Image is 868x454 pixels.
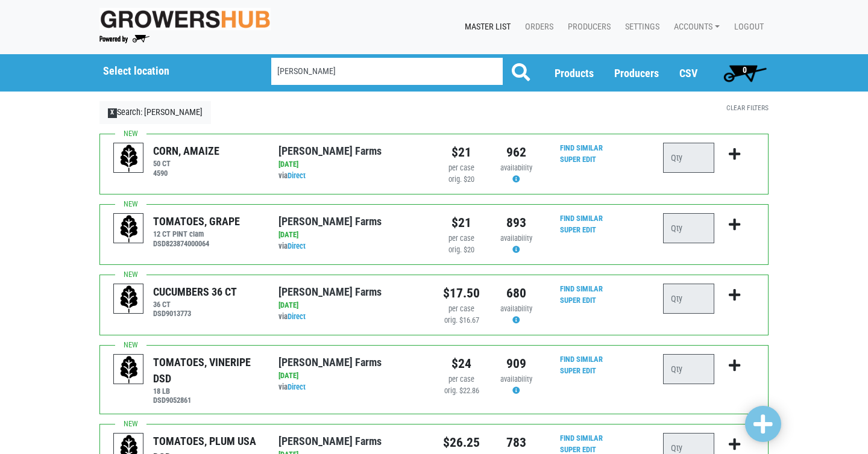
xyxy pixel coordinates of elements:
a: Find Similar [560,214,603,223]
div: [DATE] [278,370,425,382]
span: X [108,108,117,118]
a: Find Similar [560,434,603,443]
h6: 12 CT PINT clam [153,229,240,238]
a: Super Edit [560,366,596,375]
a: Products [555,67,594,79]
input: Qty [663,213,714,243]
div: per case [443,163,480,174]
a: Super Edit [560,296,596,305]
input: Qty [663,284,714,314]
input: Search by Product, Producer etc. [271,58,503,85]
a: [PERSON_NAME] Farms [278,435,382,447]
span: 0 [743,65,747,75]
a: Clear Filters [726,104,769,112]
div: per case [443,233,480,244]
div: $21 [443,213,480,232]
div: orig. $22.86 [443,385,480,397]
div: $26.25 [443,433,480,452]
div: 909 [498,354,535,373]
div: $21 [443,143,480,162]
h6: DSD9013773 [153,309,237,318]
div: $24 [443,354,480,373]
a: Producers [558,16,615,39]
input: Qty [663,143,714,173]
div: 783 [498,433,535,452]
a: Direct [288,171,306,180]
div: 893 [498,213,535,232]
input: Qty [663,354,714,384]
a: Settings [615,16,664,39]
h6: 18 LB [153,387,260,396]
a: Find Similar [560,355,603,364]
a: [PERSON_NAME] Farms [278,285,382,298]
div: per case [443,374,480,385]
h6: DSD823874000064 [153,239,240,248]
img: placeholder-variety-43d6402dacf2d531de610a020419775a.svg [114,355,144,385]
span: availability [500,163,532,172]
a: Orders [515,16,558,39]
div: orig. $20 [443,244,480,256]
img: placeholder-variety-43d6402dacf2d531de610a020419775a.svg [114,214,144,244]
h5: Select location [103,64,241,78]
a: Find Similar [560,143,603,152]
a: 0 [718,61,772,85]
div: TOMATOES, VINERIPE DSD [153,354,260,387]
a: XSearch: [PERSON_NAME] [99,101,211,124]
img: placeholder-variety-43d6402dacf2d531de610a020419775a.svg [114,284,144,314]
a: [PERSON_NAME] Farms [278,356,382,368]
div: via [278,382,425,393]
a: Super Edit [560,225,596,234]
a: Master List [455,16,515,39]
img: original-fc7597fdc6adbb9d0e2ae620e786d1a2.jpg [99,8,271,30]
div: [DATE] [278,229,425,241]
div: $17.50 [443,284,480,303]
div: per case [443,303,480,315]
a: Logout [725,16,769,39]
div: 680 [498,284,535,303]
div: via [278,170,425,182]
a: Producers [614,67,659,79]
a: Find Similar [560,284,603,293]
div: orig. $20 [443,174,480,185]
img: placeholder-variety-43d6402dacf2d531de610a020419775a.svg [114,143,144,173]
div: TOMATOES, GRAPE [153,213,240,229]
a: Super Edit [560,445,596,454]
a: Direct [288,241,306,250]
h6: 36 CT [153,300,237,309]
div: orig. $16.67 [443,315,480,326]
img: Powered by Big Wheelbarrow [99,35,149,43]
div: via [278,311,425,323]
div: [DATE] [278,159,425,170]
div: CUCUMBERS 36 CT [153,284,237,300]
h6: 4590 [153,169,219,178]
a: Direct [288,382,306,391]
div: 962 [498,143,535,162]
span: availability [500,234,532,243]
a: Direct [288,312,306,321]
span: availability [500,304,532,313]
a: Super Edit [560,155,596,164]
a: Accounts [664,16,725,39]
div: CORN, AMAIZE [153,143,219,159]
a: [PERSON_NAME] Farms [278,145,382,157]
h6: 50 CT [153,159,219,168]
span: availability [500,375,532,384]
h6: DSD9052861 [153,396,260,405]
div: [DATE] [278,300,425,311]
a: CSV [679,67,697,79]
div: via [278,241,425,252]
a: [PERSON_NAME] Farms [278,215,382,228]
